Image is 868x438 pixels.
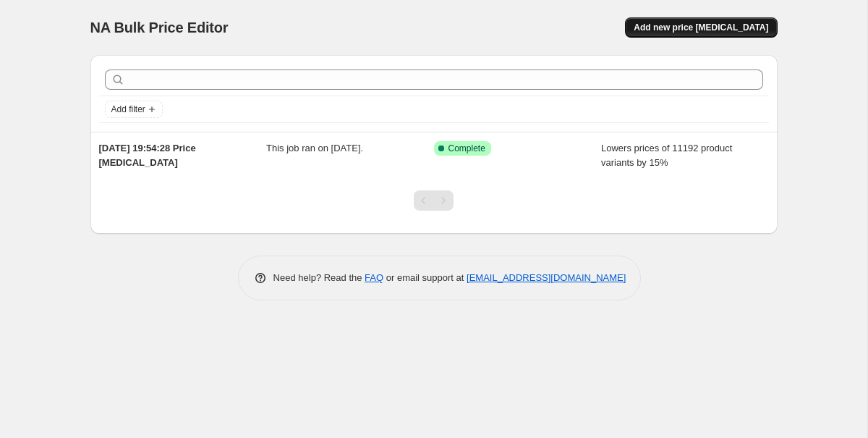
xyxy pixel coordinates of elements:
span: Need help? Read the [273,272,365,283]
button: Add new price [MEDICAL_DATA] [625,17,777,38]
span: Lowers prices of 11192 product variants by 15% [601,143,732,168]
span: Complete [448,143,485,154]
span: [DATE] 19:54:28 Price [MEDICAL_DATA] [99,143,196,168]
span: Add new price [MEDICAL_DATA] [634,22,768,33]
a: FAQ [365,272,383,283]
span: NA Bulk Price Editor [90,20,229,35]
button: Add filter [105,101,163,118]
span: Add filter [111,104,145,115]
a: [EMAIL_ADDRESS][DOMAIN_NAME] [467,272,626,283]
span: or email support at [383,272,467,283]
span: This job ran on [DATE]. [266,143,363,153]
nav: Pagination [414,190,454,211]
